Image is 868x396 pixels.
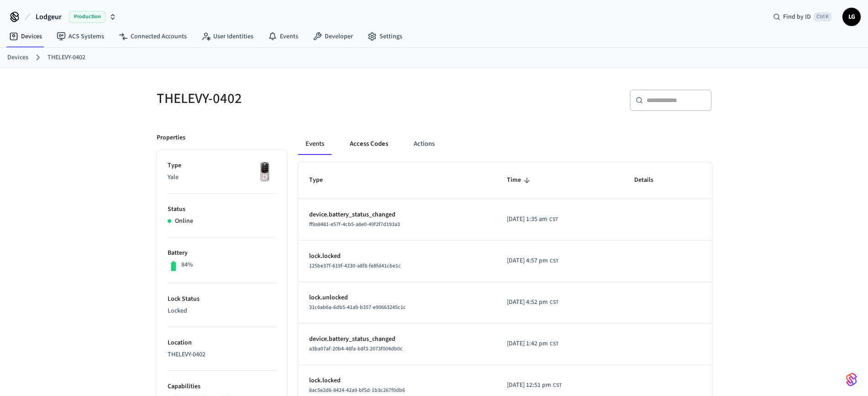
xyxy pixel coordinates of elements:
[168,306,276,316] p: Locked
[69,11,105,23] span: Production
[168,350,276,360] p: THELEVY-0402
[47,53,85,62] a: THELEVY-0402
[309,210,485,220] p: device.battery_status_changed
[309,334,485,344] p: device.battery_status_changed
[342,133,395,155] button: Access Codes
[507,173,533,187] span: Time
[550,298,558,307] span: CST
[507,215,547,224] span: [DATE] 1:35 am
[842,8,861,26] button: LG
[298,133,331,155] button: Events
[843,9,860,25] span: LG
[168,294,276,304] p: Lock Status
[168,248,276,258] p: Battery
[309,173,335,187] span: Type
[846,372,857,387] img: SeamLogoGradient.69752ec5.svg
[634,173,665,187] span: Details
[507,339,558,349] div: America/Guatemala
[36,11,62,22] span: Lodgeur
[157,89,429,108] h5: THELEVY-0402
[309,262,401,270] span: 125be37f-619f-4230-a8f8-fe8fd41cbe1c
[507,298,548,307] span: [DATE] 4:52 pm
[550,340,558,348] span: CST
[814,12,831,21] span: Ctrl K
[194,28,261,45] a: User Identities
[2,28,49,45] a: Devices
[309,221,400,228] span: ff9a8481-e57f-4cb5-a8e0-49f2f7d193a3
[507,256,548,266] span: [DATE] 4:57 pm
[309,303,406,311] span: 31c6ab6a-6db5-41a9-b357-e90663245c1c
[111,28,194,45] a: Connected Accounts
[507,381,562,390] div: America/Guatemala
[783,12,811,21] span: Find by ID
[168,161,276,170] p: Type
[360,28,410,45] a: Settings
[253,161,276,184] img: Yale Assure Touchscreen Wifi Smart Lock, Satin Nickel, Front
[550,257,558,265] span: CST
[507,215,558,224] div: America/Guatemala
[507,256,558,266] div: America/Guatemala
[49,28,111,45] a: ACS Systems
[766,9,839,25] div: Find by IDCtrl K
[305,28,360,45] a: Developer
[507,298,558,307] div: America/Guatemala
[168,173,276,182] p: Yale
[168,205,276,214] p: Status
[157,133,185,143] p: Properties
[168,382,276,391] p: Capabilities
[309,386,405,394] span: 8ac5e2d6-8424-42a9-bf5d-1b3c267f0db6
[309,376,485,386] p: lock.locked
[7,53,28,62] a: Devices
[168,338,276,348] p: Location
[553,381,562,390] span: CST
[181,260,193,270] p: 84%
[549,216,558,224] span: CST
[261,28,305,45] a: Events
[298,133,712,155] div: ant example
[309,345,403,353] span: a3ba07af-20b4-48fa-b8f3-2073f004db0c
[309,252,485,261] p: lock.locked
[309,293,485,303] p: lock.unlocked
[507,339,548,349] span: [DATE] 1:42 pm
[507,381,551,390] span: [DATE] 12:51 pm
[175,216,193,226] p: Online
[406,133,442,155] button: Actions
